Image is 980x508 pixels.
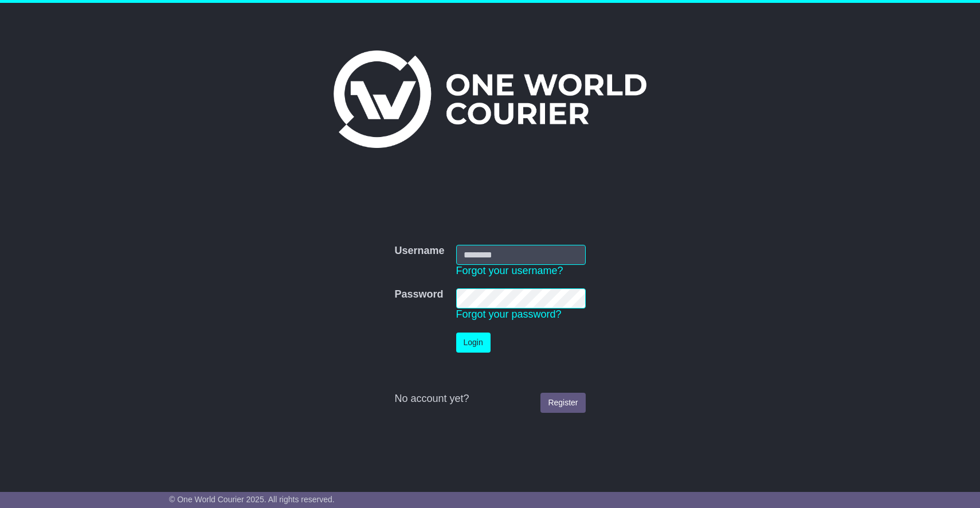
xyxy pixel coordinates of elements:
label: Username [394,245,444,257]
button: Login [456,333,491,353]
span: © One World Courier 2025. All rights reserved. [169,495,335,504]
a: Forgot your username? [456,265,563,276]
a: Register [540,393,585,413]
img: One World [334,50,646,148]
div: No account yet? [394,393,585,405]
a: Forgot your password? [456,308,562,320]
label: Password [394,288,443,301]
